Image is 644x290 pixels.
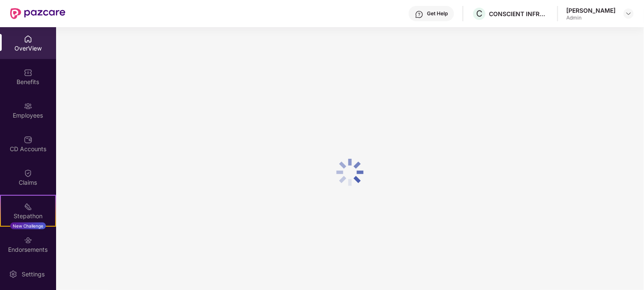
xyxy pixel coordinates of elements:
img: svg+xml;base64,PHN2ZyBpZD0iQmVuZWZpdHMiIHhtbG5zPSJodHRwOi8vd3d3LnczLm9yZy8yMDAwL3N2ZyIgd2lkdGg9Ij... [24,68,32,77]
img: svg+xml;base64,PHN2ZyBpZD0iU2V0dGluZy0yMHgyMCIgeG1sbnM9Imh0dHA6Ly93d3cudzMub3JnLzIwMDAvc3ZnIiB3aW... [9,270,17,279]
div: Admin [567,14,616,21]
div: New Challenge [10,222,46,229]
div: CONSCIENT INFRASTRUCTURE PVT LTD [489,10,549,18]
img: New Pazcare Logo [10,8,65,19]
div: [PERSON_NAME] [567,6,616,14]
img: svg+xml;base64,PHN2ZyBpZD0iSG9tZSIgeG1sbnM9Imh0dHA6Ly93d3cudzMub3JnLzIwMDAvc3ZnIiB3aWR0aD0iMjAiIG... [24,35,32,43]
img: svg+xml;base64,PHN2ZyBpZD0iQ2xhaW0iIHhtbG5zPSJodHRwOi8vd3d3LnczLm9yZy8yMDAwL3N2ZyIgd2lkdGg9IjIwIi... [24,169,32,177]
span: C [476,8,483,19]
img: svg+xml;base64,PHN2ZyBpZD0iSGVscC0zMngzMiIgeG1sbnM9Imh0dHA6Ly93d3cudzMub3JnLzIwMDAvc3ZnIiB3aWR0aD... [415,10,424,19]
div: Get Help [427,10,448,17]
img: svg+xml;base64,PHN2ZyBpZD0iRHJvcGRvd24tMzJ4MzIiIHhtbG5zPSJodHRwOi8vd3d3LnczLm9yZy8yMDAwL3N2ZyIgd2... [625,10,632,17]
div: Stepathon [1,212,55,220]
img: svg+xml;base64,PHN2ZyBpZD0iRW1wbG95ZWVzIiB4bWxucz0iaHR0cDovL3d3dy53My5vcmcvMjAwMC9zdmciIHdpZHRoPS... [24,102,32,110]
img: svg+xml;base64,PHN2ZyB4bWxucz0iaHR0cDovL3d3dy53My5vcmcvMjAwMC9zdmciIHdpZHRoPSIyMSIgaGVpZ2h0PSIyMC... [24,203,32,211]
div: Settings [19,270,47,279]
img: svg+xml;base64,PHN2ZyBpZD0iRW5kb3JzZW1lbnRzIiB4bWxucz0iaHR0cDovL3d3dy53My5vcmcvMjAwMC9zdmciIHdpZH... [24,236,32,245]
img: svg+xml;base64,PHN2ZyBpZD0iQ0RfQWNjb3VudHMiIGRhdGEtbmFtZT0iQ0QgQWNjb3VudHMiIHhtbG5zPSJodHRwOi8vd3... [24,135,32,144]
